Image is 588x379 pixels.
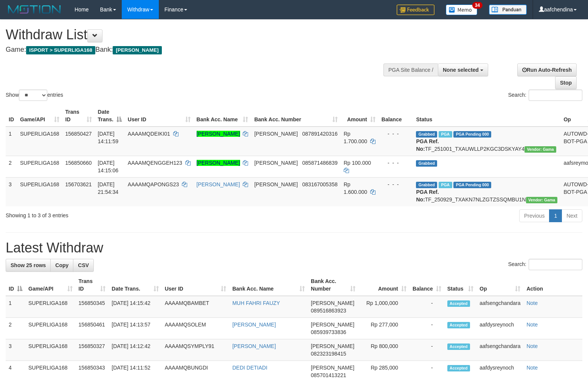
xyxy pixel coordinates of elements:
[416,189,439,203] b: PGA Ref. No:
[50,259,73,272] a: Copy
[416,138,439,152] b: PGA Ref. No:
[446,5,478,15] img: Button%20Memo.svg
[302,181,337,187] span: Copy 083167005358 to clipboard
[65,131,92,137] span: 156850427
[562,209,582,222] a: Next
[17,127,62,156] td: SUPERLIGA168
[109,339,161,361] td: [DATE] 14:12:42
[302,131,337,137] span: Copy 087891420316 to clipboard
[476,296,523,318] td: aafsengchandara
[76,296,109,318] td: 156850345
[311,322,354,328] span: [PERSON_NAME]
[55,262,68,268] span: Copy
[232,365,267,371] a: DEDI DETIADI
[128,160,182,166] span: AAAAMQENGGEH123
[17,156,62,177] td: SUPERLIGA168
[410,318,444,339] td: -
[65,160,92,166] span: 156850660
[311,300,354,306] span: [PERSON_NAME]
[6,339,25,361] td: 3
[344,160,371,166] span: Rp 100.000
[447,365,470,371] span: Accepted
[489,5,527,15] img: panduan.png
[6,105,17,127] th: ID
[162,339,230,361] td: AAAAMQSYMPLY91
[526,322,538,328] a: Note
[383,63,438,76] div: PGA Site Balance /
[6,259,51,272] a: Show 25 rows
[517,63,577,76] a: Run Auto-Refresh
[194,105,251,127] th: Bank Acc. Name: activate to sort column ascending
[311,343,354,349] span: [PERSON_NAME]
[6,209,239,219] div: Showing 1 to 3 of 3 entries
[98,160,119,173] span: [DATE] 14:15:06
[128,181,179,187] span: AAAAMQAPONGS23
[358,318,410,339] td: Rp 277,000
[302,160,337,166] span: Copy 085871486839 to clipboard
[476,274,523,296] th: Op: activate to sort column ascending
[17,177,62,206] td: SUPERLIGA168
[162,318,230,339] td: AAAAMQSOLEM
[476,318,523,339] td: aafdysreynoch
[162,296,230,318] td: AAAAMQBAMBET
[78,262,89,268] span: CSV
[6,4,63,15] img: MOTION_logo.png
[76,339,109,361] td: 156850327
[109,296,161,318] td: [DATE] 14:15:42
[6,274,25,296] th: ID: activate to sort column descending
[444,274,476,296] th: Status: activate to sort column ascending
[311,308,346,314] span: Copy 089516863923 to clipboard
[6,46,385,54] h4: Game: Bank:
[65,181,92,187] span: 156703621
[6,240,582,255] h1: Latest Withdraw
[6,127,17,156] td: 1
[311,372,346,378] span: Copy 085701413221 to clipboard
[6,90,63,101] label: Show entries
[76,318,109,339] td: 156850461
[308,274,358,296] th: Bank Acc. Number: activate to sort column ascending
[232,322,276,328] a: [PERSON_NAME]
[6,27,385,42] h1: Withdraw List
[472,2,483,9] span: 34
[416,160,437,167] span: Grabbed
[229,274,308,296] th: Bank Acc. Name: activate to sort column ascending
[447,343,470,350] span: Accepted
[508,259,582,270] label: Search:
[162,274,230,296] th: User ID: activate to sort column ascending
[508,90,582,101] label: Search:
[197,131,240,137] a: [PERSON_NAME]
[416,131,437,138] span: Grabbed
[379,105,413,127] th: Balance
[128,131,170,137] span: AAAAMQDEIKI01
[311,329,346,335] span: Copy 085939733836 to clipboard
[25,274,76,296] th: Game/API: activate to sort column ascending
[410,339,444,361] td: -
[526,197,558,203] span: Vendor URL: https://trx31.1velocity.biz
[529,90,582,101] input: Search:
[382,130,410,138] div: - - -
[410,274,444,296] th: Balance: activate to sort column ascending
[109,318,161,339] td: [DATE] 14:13:57
[76,274,109,296] th: Trans ID: activate to sort column ascending
[98,181,119,195] span: [DATE] 21:54:34
[416,182,437,188] span: Grabbed
[232,300,280,306] a: MUH FAHRI FAUZY
[125,105,194,127] th: User ID: activate to sort column ascending
[25,318,76,339] td: SUPERLIGA168
[197,160,240,166] a: [PERSON_NAME]
[523,274,582,296] th: Action
[26,46,95,54] span: ISPORT > SUPERLIGA168
[453,182,491,188] span: PGA Pending
[98,131,119,144] span: [DATE] 14:11:59
[11,262,46,268] span: Show 25 rows
[62,105,95,127] th: Trans ID: activate to sort column ascending
[382,181,410,188] div: - - -
[443,67,479,73] span: None selected
[254,181,298,187] span: [PERSON_NAME]
[197,181,240,187] a: [PERSON_NAME]
[311,351,346,357] span: Copy 082323198415 to clipboard
[439,131,452,138] span: Marked by aafsengchandara
[410,296,444,318] td: -
[439,182,452,188] span: Marked by aafchhiseyha
[109,274,161,296] th: Date Trans.: activate to sort column ascending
